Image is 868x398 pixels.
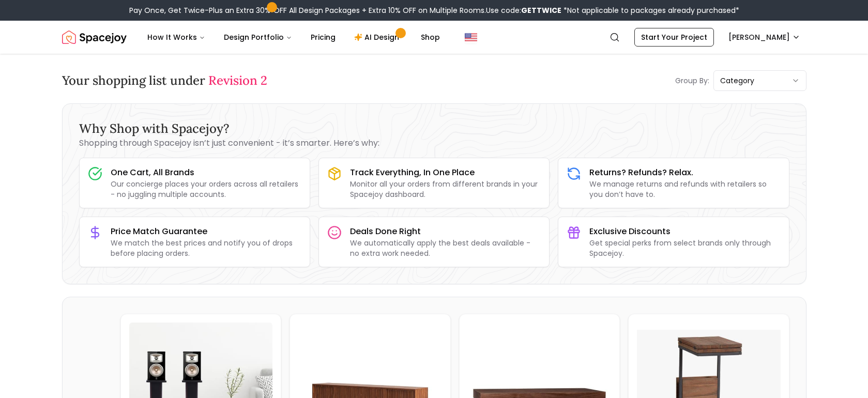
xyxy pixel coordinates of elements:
[111,225,301,238] h3: Price Match Guarantee
[302,27,344,48] a: Pricing
[62,27,127,48] img: Spacejoy Logo
[129,5,739,16] div: Pay Once, Get Twice-Plus an Extra 30% OFF All Design Packages + Extra 10% OFF on Multiple Rooms.
[486,5,561,16] span: Use code:
[589,225,780,238] h3: Exclusive Discounts
[62,72,267,89] h3: Your shopping list under
[62,27,127,48] a: Spacejoy
[675,75,709,86] p: Group By:
[521,5,561,16] b: GETTWICE
[111,166,301,179] h3: One Cart, All Brands
[589,166,780,179] h3: Returns? Refunds? Relax.
[589,179,780,200] p: We manage returns and refunds with retailers so you don’t have to.
[111,179,301,200] p: Our concierge places your orders across all retailers - no juggling multiple accounts.
[62,21,806,54] nav: Global
[216,27,300,48] button: Design Portfolio
[79,120,789,137] h3: Why Shop with Spacejoy?
[350,238,541,258] p: We automatically apply the best deals available - no extra work needed.
[561,5,739,16] span: *Not applicable to packages already purchased*
[139,27,214,48] button: How It Works
[79,137,789,149] p: Shopping through Spacejoy isn’t just convenient - it’s smarter. Here’s why:
[350,179,541,200] p: Monitor all your orders from different brands in your Spacejoy dashboard.
[634,28,714,47] a: Start Your Project
[350,225,541,238] h3: Deals Done Right
[208,72,267,88] span: Revision 2
[589,238,780,258] p: Get special perks from select brands only through Spacejoy.
[350,166,541,179] h3: Track Everything, In One Place
[111,238,301,258] p: We match the best prices and notify you of drops before placing orders.
[465,31,477,43] img: United States
[346,27,410,48] a: AI Design
[139,27,448,48] nav: Main
[722,28,806,47] button: [PERSON_NAME]
[413,27,448,48] a: Shop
